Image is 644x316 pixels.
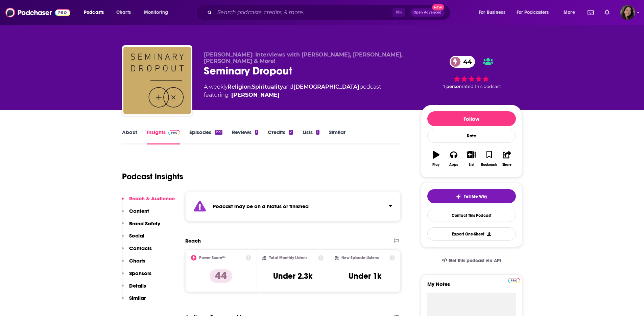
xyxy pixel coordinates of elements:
p: Contacts [129,245,152,251]
a: Religion [228,84,251,90]
button: open menu [474,7,514,18]
div: Search podcasts, credits, & more... [202,5,457,20]
div: Play [432,163,439,167]
p: Content [129,208,149,214]
span: ⌘ K [392,8,405,17]
button: open menu [79,7,113,18]
a: Contact This Podcast [427,209,516,222]
p: 44 [210,269,232,283]
button: Show profile menu [620,5,635,20]
span: Open Advanced [413,11,442,14]
div: 2 [289,130,293,135]
button: Brand Safety [122,220,160,233]
span: and [283,84,293,90]
div: Share [502,163,511,167]
button: Content [122,208,149,220]
p: Details [129,283,146,289]
a: Pro website [508,277,520,283]
div: A weekly podcast [204,83,381,99]
h3: Under 2.3k [273,271,312,281]
a: Credits2 [268,129,293,144]
a: InsightsPodchaser Pro [147,129,180,144]
h3: Under 1k [349,271,381,281]
button: Reach & Audience [122,195,175,208]
button: Contacts [122,245,152,257]
img: tell me why sparkle [456,194,461,199]
h1: Podcast Insights [122,172,183,182]
a: Get this podcast via API [436,252,507,269]
a: Shane Blackshear [231,91,280,99]
div: 1 [316,130,319,135]
a: Reviews1 [232,129,258,144]
span: 44 [456,56,475,68]
button: open menu [139,7,177,18]
p: Sponsors [129,270,151,276]
label: My Notes [427,281,516,293]
p: Reach & Audience [129,195,175,202]
span: Get this podcast via API [449,258,501,264]
span: For Podcasters [517,8,549,17]
a: Charts [112,7,135,18]
button: Similar [122,295,146,307]
img: User Profile [620,5,635,20]
button: open menu [559,7,583,18]
span: Podcasts [84,8,104,17]
button: open menu [512,7,559,18]
span: rated this podcast [462,84,501,89]
button: Apps [445,146,462,171]
a: Lists1 [303,129,319,144]
button: tell me why sparkleTell Me Why [427,189,516,203]
strong: Podcast may be on a hiatus or finished [213,203,309,209]
span: featuring [204,91,381,99]
button: Play [427,146,445,171]
a: Show notifications dropdown [602,7,612,18]
button: Open AdvancedNew [410,8,445,17]
div: 1 [255,130,258,135]
p: Brand Safety [129,220,160,227]
span: Monitoring [144,8,168,17]
span: Charts [116,8,131,17]
button: Sponsors [122,270,151,283]
h2: New Episode Listens [341,255,379,260]
a: Similar [329,129,345,144]
a: About [122,129,137,144]
img: Podchaser Pro [168,130,180,135]
button: Export One-Sheet [427,227,516,241]
section: Click to expand status details [185,191,401,221]
button: Bookmark [480,146,498,171]
a: Show notifications dropdown [585,7,596,18]
span: More [564,8,575,17]
div: 199 [215,130,222,135]
img: Podchaser - Follow, Share and Rate Podcasts [5,6,70,19]
button: Follow [427,111,516,126]
a: Spirituality [252,84,283,90]
span: New [432,4,444,10]
div: 44 1 personrated this podcast [421,51,522,93]
p: Social [129,232,144,239]
span: [PERSON_NAME]: Interviews with [PERSON_NAME], [PERSON_NAME], [PERSON_NAME] & More! [204,51,403,64]
h2: Power Score™ [199,255,225,260]
button: Share [498,146,516,171]
div: Bookmark [481,163,497,167]
a: Episodes199 [189,129,222,144]
img: Podchaser Pro [508,278,520,283]
input: Search podcasts, credits, & more... [215,7,392,18]
img: Seminary Dropout [123,47,191,114]
button: Social [122,232,144,245]
p: Charts [129,257,145,264]
div: Apps [449,163,458,167]
span: 1 person [443,84,462,89]
a: 44 [450,56,475,68]
span: For Business [479,8,505,17]
button: List [462,146,480,171]
div: List [469,163,474,167]
button: Charts [122,257,145,270]
span: Tell Me Why [464,194,487,199]
span: , [251,84,252,90]
button: Details [122,283,146,295]
a: [DEMOGRAPHIC_DATA] [293,84,359,90]
div: Rate [427,129,516,143]
h2: Reach [185,238,201,244]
